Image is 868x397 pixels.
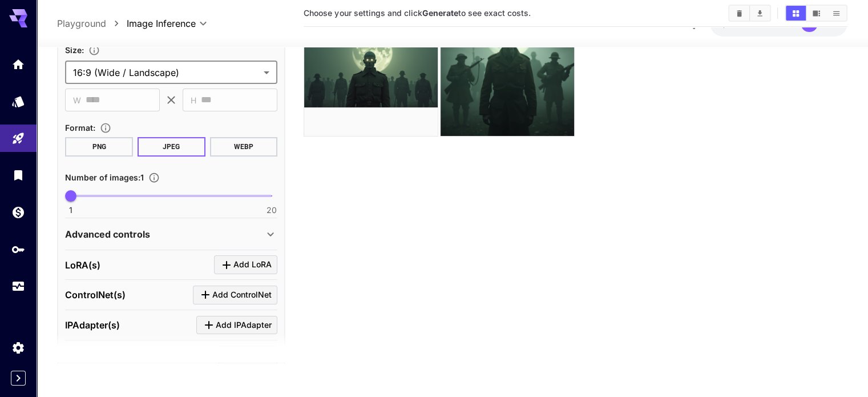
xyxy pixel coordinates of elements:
[65,227,150,241] p: Advanced controls
[11,168,25,182] div: Library
[267,204,277,216] span: 20
[441,2,574,136] img: Z
[728,5,771,22] div: Clear AllDownload All
[73,94,81,107] span: W
[65,123,95,133] span: Format :
[721,19,752,29] span: $54.25
[65,173,144,182] span: Number of images : 1
[786,6,806,21] button: Show media in grid view
[216,318,272,332] span: Add IPAdapter
[196,316,277,335] button: Click to add IPAdapter
[57,17,127,30] nav: breadcrumb
[193,286,277,304] button: Click to add ControlNet
[65,45,84,55] span: Size :
[729,6,749,21] button: Clear All
[57,17,106,30] a: Playground
[191,94,196,107] span: H
[826,6,846,21] button: Show media in list view
[127,17,196,30] span: Image Inference
[11,340,25,355] div: Settings
[65,318,120,332] p: IPAdapter(s)
[84,45,104,56] button: Adjust the dimensions of the generated image by specifying its width and height in pixels, or sel...
[304,2,438,136] img: Z
[233,258,272,272] span: Add LoRA
[65,220,277,248] div: Advanced controls
[750,6,770,21] button: Download All
[11,94,25,109] div: Models
[11,279,25,294] div: Usage
[138,137,205,157] button: JPEG
[11,242,25,256] div: API Keys
[212,288,272,302] span: Add ControlNet
[95,122,116,134] button: Choose the file format for the output image.
[210,137,278,157] button: WEBP
[11,57,25,71] div: Home
[11,131,25,145] div: Playground
[11,371,26,386] button: Expand sidebar
[144,172,164,183] button: Specify how many images to generate in a single request. Each image generation will be charged se...
[806,6,826,21] button: Show media in video view
[73,66,259,79] span: 16:9 (Wide / Landscape)
[11,205,25,219] div: Wallet
[65,258,100,272] p: LoRA(s)
[785,5,847,22] div: Show media in grid viewShow media in video viewShow media in list view
[214,256,277,275] button: Click to add LoRA
[304,8,530,18] span: Choose your settings and click to see exact costs.
[65,137,133,157] button: PNG
[65,288,126,302] p: ControlNet(s)
[69,204,72,216] span: 1
[752,19,792,29] span: credits left
[422,8,458,18] b: Generate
